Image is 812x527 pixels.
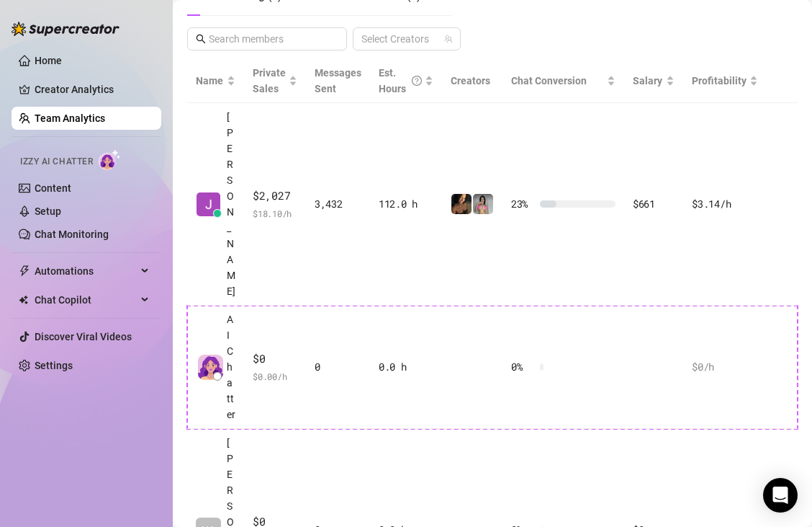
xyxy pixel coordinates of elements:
th: Creators [442,59,502,103]
a: Home [35,55,62,66]
a: Content [35,182,71,194]
span: question-circle [412,65,422,97]
div: Est. Hours [379,65,422,97]
span: Name [196,73,224,89]
span: search [196,34,206,44]
div: $661 [633,196,675,212]
img: AI Chatter [99,149,121,170]
img: Jhean Dela Cern… [197,192,220,216]
span: team [444,35,453,43]
span: Private Sales [253,67,286,94]
img: Chat Copilot [19,295,28,305]
span: AI Chatter [227,311,235,422]
span: $2,027 [253,187,297,205]
input: Search members [209,31,327,47]
div: $0 /h [692,359,758,375]
div: 0.0 h [379,359,433,375]
a: Discover Viral Videos [35,331,132,342]
span: $ 18.10 /h [253,206,297,221]
span: $0 [253,350,297,368]
img: logo-BBDzfeDw.svg [12,22,119,36]
a: Setup [35,205,61,217]
span: [PERSON_NAME] [227,109,235,299]
span: Chat Conversion [511,75,587,87]
a: Team Analytics [35,112,105,124]
span: thunderbolt [19,265,30,277]
span: Messages Sent [315,67,361,94]
img: izzy-ai-chatter-avatar-DDCN_rTZ.svg [198,355,223,380]
span: $ 0.00 /h [253,369,297,384]
span: 23 % [511,196,534,212]
th: Name [187,59,244,103]
span: Izzy AI Chatter [20,155,93,169]
div: $3.14 /h [692,196,758,212]
a: Settings [35,360,73,371]
div: 112.0 h [379,196,433,212]
span: Profitability [692,75,746,87]
span: 0 % [511,359,534,375]
span: Chat Copilot [35,288,137,311]
a: Chat Monitoring [35,229,109,240]
span: Salary [633,75,662,87]
div: 3,432 [315,196,361,212]
div: Open Intercom Messenger [763,478,798,513]
div: 0 [315,359,361,375]
span: Automations [35,260,137,283]
a: Creator Analytics [35,78,150,101]
img: Sara [473,194,493,214]
img: Ainsley [451,194,472,214]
